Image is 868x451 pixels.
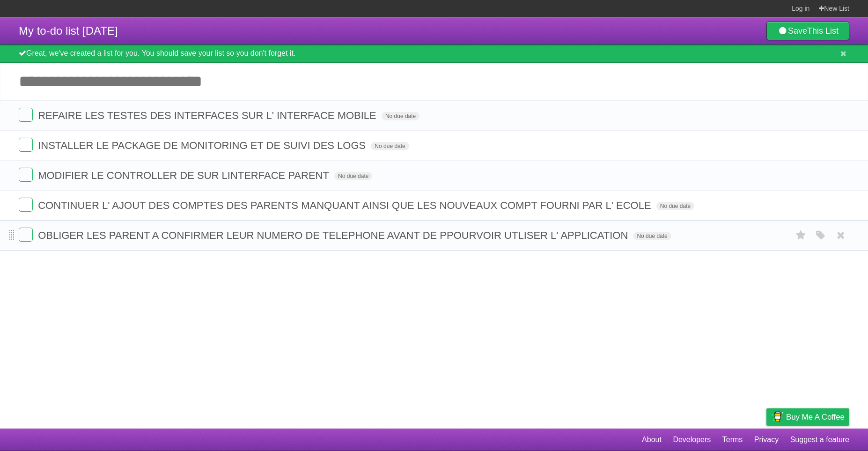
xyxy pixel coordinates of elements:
[19,168,33,182] label: Done
[766,22,849,40] a: SaveThis List
[673,431,711,449] a: Developers
[371,142,409,150] span: No due date
[790,431,849,449] a: Suggest a feature
[754,431,779,449] a: Privacy
[19,138,33,152] label: Done
[656,202,694,210] span: No due date
[19,108,33,122] label: Done
[334,172,372,180] span: No due date
[38,200,654,211] span: CONTINUER L' AJOUT DES COMPTES DES PARENTS MANQUANT AINSI QUE LES NOUVEAUX COMPT FOURNI PAR L' ECOLE
[633,232,671,240] span: No due date
[382,112,419,120] span: No due date
[38,140,368,151] span: INSTALLER LE PACKAGE DE MONITORING ET DE SUIVI DES LOGS
[19,198,33,212] label: Done
[642,431,662,449] a: About
[38,110,379,121] span: REFAIRE LES TESTES DES INTERFACES SUR L' INTERFACE MOBILE
[19,228,33,242] label: Done
[722,431,743,449] a: Terms
[807,26,839,36] b: This List
[771,409,784,425] img: Buy me a coffee
[792,228,810,243] label: Star task
[786,409,845,425] span: Buy me a coffee
[19,24,118,37] span: My to-do list [DATE]
[766,408,849,426] a: Buy me a coffee
[38,229,630,241] span: OBLIGER LES PARENT A CONFIRMER LEUR NUMERO DE TELEPHONE AVANT DE PPOURVOIR UTLISER L' APPLICATION
[38,170,331,181] span: MODIFIER LE CONTROLLER DE SUR LINTERFACE PARENT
